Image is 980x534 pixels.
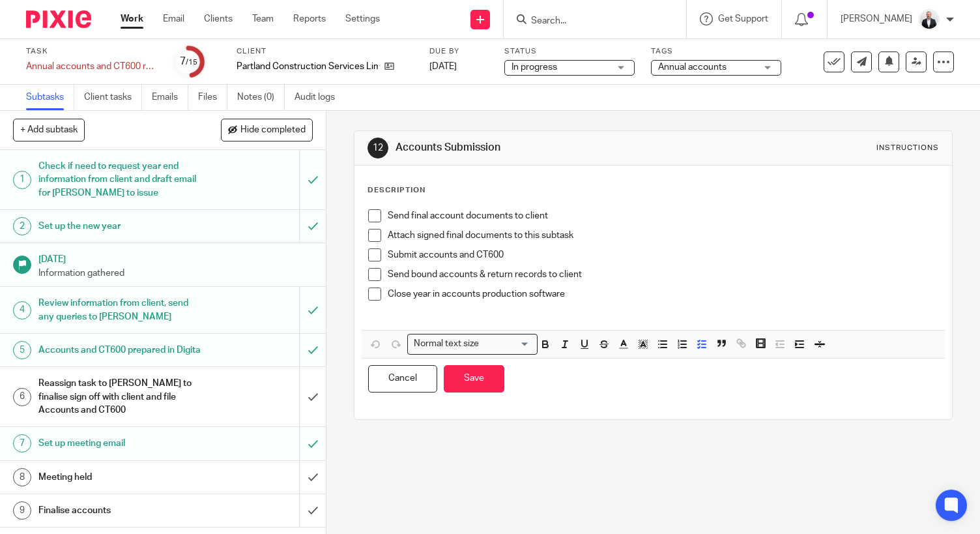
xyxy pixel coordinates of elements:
div: 4 [13,301,31,319]
a: Team [252,12,274,25]
p: Partland Construction Services Limited [237,60,378,73]
p: [PERSON_NAME] [841,12,912,25]
div: 12 [367,138,388,158]
label: Client [237,46,413,57]
img: _SKY9589-Edit-2.jpeg [919,9,940,30]
p: Send final account documents to client [388,209,938,222]
a: Notes (0) [237,85,285,110]
div: 5 [13,341,31,359]
h1: Review information from client, send any queries to [PERSON_NAME] [38,293,204,327]
span: Annual accounts [658,63,727,72]
h1: Meeting held [38,467,204,487]
button: Hide completed [221,119,313,141]
h1: Reassign task to [PERSON_NAME] to finalise sign off with client and file Accounts and CT600 [38,374,204,420]
a: Clients [204,12,233,25]
span: Normal text size [411,337,482,351]
p: Attach signed final documents to this subtask [388,229,938,242]
a: Email [163,12,184,25]
h1: Accounts and CT600 prepared in Digita [38,340,204,360]
button: Cancel [368,365,437,393]
div: 6 [13,388,31,406]
div: Instructions [876,143,939,153]
a: Emails [152,85,188,110]
h1: Check if need to request year end information from client and draft email for [PERSON_NAME] to issue [38,156,204,203]
input: Search for option [483,337,530,351]
span: Hide completed [240,125,306,136]
small: /15 [186,59,197,66]
p: Submit accounts and CT600 [388,248,938,261]
button: Save [444,365,504,393]
div: 9 [13,501,31,520]
a: Work [121,12,143,25]
h1: [DATE] [38,250,313,266]
div: 7 [13,434,31,452]
span: [DATE] [429,62,457,71]
div: 7 [180,54,197,69]
h1: Set up meeting email [38,434,204,453]
p: Description [367,185,425,196]
div: 2 [13,217,31,235]
label: Task [26,46,156,57]
div: Search for option [407,334,538,354]
p: Close year in accounts production software [388,288,938,301]
a: Client tasks [84,85,142,110]
a: Audit logs [295,85,345,110]
h1: Finalise accounts [38,501,204,520]
label: Due by [429,46,488,57]
input: Search [530,16,647,27]
button: + Add subtask [13,119,85,141]
span: Get Support [718,14,768,23]
h1: Accounts Submission [396,141,682,155]
p: Information gathered [38,267,313,280]
label: Status [504,46,635,57]
div: Annual accounts and CT600 return [26,60,156,73]
a: Reports [293,12,326,25]
h1: Set up the new year [38,216,204,236]
span: In progress [512,63,557,72]
a: Settings [345,12,380,25]
a: Subtasks [26,85,74,110]
div: 1 [13,171,31,189]
label: Tags [651,46,781,57]
img: Pixie [26,10,91,28]
a: Files [198,85,227,110]
p: Send bound accounts & return records to client [388,268,938,281]
div: 8 [13,468,31,486]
